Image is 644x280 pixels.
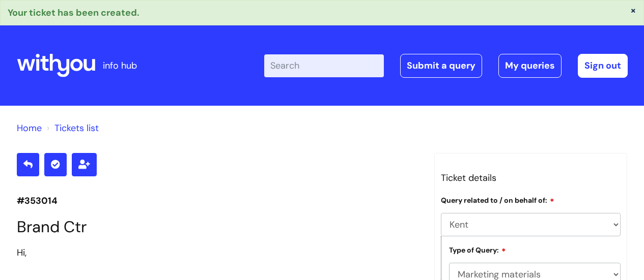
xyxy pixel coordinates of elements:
a: Sign out [578,54,628,77]
p: info hub [103,57,137,74]
h3: Ticket details [441,170,621,186]
a: Tickets list [54,122,99,134]
h1: Brand Ctr [17,217,419,236]
li: Tickets list [44,120,99,136]
a: Home [17,122,42,134]
label: Type of Query: [449,244,506,255]
button: × [630,6,636,15]
p: #353014 [17,193,419,209]
a: Submit a query [400,54,482,77]
a: My queries [498,54,562,77]
label: Query related to / on behalf of: [441,195,554,205]
div: | - [264,54,628,77]
input: Search [264,54,384,77]
li: Solution home [17,120,42,136]
div: Hi, [17,244,419,261]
